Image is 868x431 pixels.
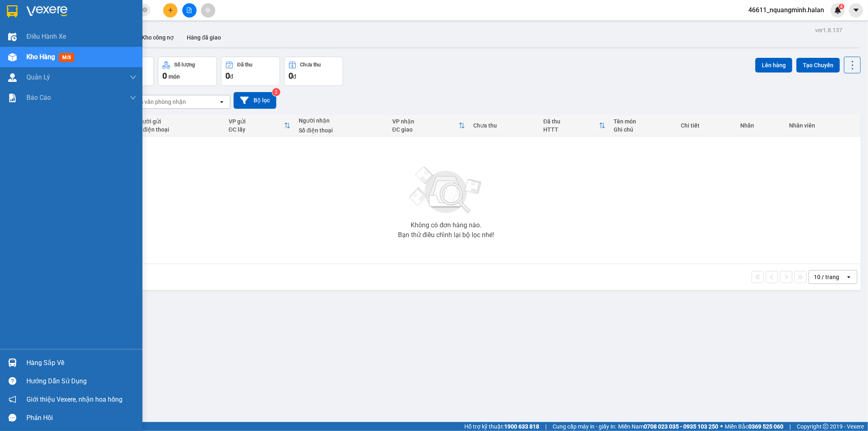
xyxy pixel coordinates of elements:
span: đ [293,73,296,80]
span: close-circle [142,7,147,12]
div: Nhân viên [789,122,857,129]
span: | [789,422,791,431]
div: Nhãn [741,122,781,129]
button: Chưa thu0đ [284,57,343,86]
span: đ [230,73,233,80]
svg: open [219,99,225,105]
span: | [545,422,547,431]
strong: 1900 633 818 [504,423,539,430]
div: Người nhận [299,117,384,124]
div: Chưa thu [473,122,535,129]
div: ĐC giao [392,126,459,133]
span: mới [59,53,74,62]
span: Hỗ trợ kỹ thuật: [464,422,539,431]
div: Bạn thử điều chỉnh lại bộ lọc nhé! [398,232,494,238]
div: 10 / trang [814,273,839,281]
button: caret-down [849,3,863,18]
button: Tạo Chuyến [796,58,840,73]
span: Quản Lý [26,72,50,82]
span: close-circle [142,7,147,14]
div: Hướng dẫn sử dụng [26,375,136,387]
button: Đã thu0đ [221,57,280,86]
span: Cung cấp máy in - giấy in: [553,422,616,431]
img: logo-vxr [7,5,17,18]
sup: 4 [839,4,844,9]
span: 0 [225,71,230,81]
img: svg+xml;base64,PHN2ZyBjbGFzcz0ibGlzdC1wbHVnX19zdmciIHhtbG5zPSJodHRwOi8vd3d3LnczLm9yZy8yMDAwL3N2Zy... [405,162,487,219]
div: Không có đơn hàng nào. [411,222,481,229]
span: Kho hàng [26,53,55,61]
button: Lên hàng [755,58,792,73]
span: ⚪️ [720,425,723,428]
div: VP gửi [229,118,284,125]
th: Toggle SortBy [388,115,469,136]
div: Số điện thoại [135,126,220,133]
button: plus [163,3,177,18]
button: Kho công nợ [135,28,180,47]
div: VP nhận [392,118,459,125]
button: Hàng đã giao [180,28,227,47]
span: Miền Bắc [725,422,783,431]
button: Bộ lọc [234,92,276,109]
span: Miền Nam [618,422,718,431]
span: món [168,73,180,80]
span: message [9,414,16,422]
div: Chi tiết [681,122,732,129]
div: Ghi chú [614,126,673,133]
span: notification [9,396,16,403]
span: file-add [186,7,192,13]
svg: open [846,274,852,280]
div: Chưa thu [300,62,321,68]
strong: 0369 525 060 [748,423,783,430]
div: Phản hồi [26,412,136,424]
div: Đã thu [237,62,252,68]
th: Toggle SortBy [539,115,610,136]
div: Đã thu [543,118,599,125]
span: question-circle [9,377,16,385]
sup: 2 [272,88,280,96]
div: ĐC lấy [229,126,284,133]
span: caret-down [853,7,860,14]
div: Người gửi [135,118,220,125]
div: Chọn văn phòng nhận [130,98,186,106]
button: file-add [182,3,197,18]
span: down [130,95,136,101]
span: plus [168,7,173,13]
span: Báo cáo [26,92,51,103]
span: 4 [840,4,843,9]
div: Tên món [614,118,673,125]
span: Giới thiệu Vexere, nhận hoa hồng [26,394,122,405]
th: Toggle SortBy [225,115,295,136]
img: solution-icon [8,94,17,102]
img: warehouse-icon [8,33,17,41]
div: Số lượng [174,62,195,68]
span: 0 [289,71,293,81]
div: HTTT [543,126,599,133]
img: warehouse-icon [8,358,17,367]
img: warehouse-icon [8,73,17,82]
div: Hàng sắp về [26,357,136,369]
span: down [130,74,136,81]
img: warehouse-icon [8,53,17,62]
div: ver 1.8.137 [815,26,842,35]
span: 0 [162,71,167,81]
span: copyright [823,424,829,429]
img: icon-new-feature [834,7,842,14]
span: Điều hành xe [26,31,66,42]
span: aim [205,7,211,13]
div: Số điện thoại [299,127,384,134]
button: aim [201,3,215,18]
strong: 0708 023 035 - 0935 103 250 [644,423,718,430]
button: Số lượng0món [158,57,217,86]
span: 46611_nquangminh.halan [742,5,831,15]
